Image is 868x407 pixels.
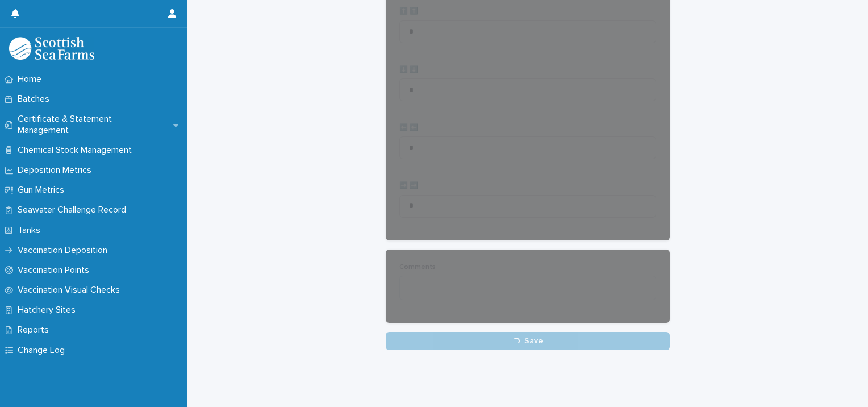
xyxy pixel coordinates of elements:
p: Vaccination Points [13,265,98,276]
p: Chemical Stock Management [13,145,141,156]
p: Vaccination Deposition [13,245,116,256]
p: Seawater Challenge Record [13,205,135,215]
img: uOABhIYSsOPhGJQdTwEw [9,37,94,60]
p: Reports [13,325,58,335]
button: Save [386,332,670,350]
p: Deposition Metrics [13,165,101,176]
p: Gun Metrics [13,185,73,196]
p: Home [13,74,51,85]
p: Tanks [13,225,49,236]
span: Save [524,337,543,345]
p: Certificate & Statement Management [13,114,173,135]
p: Change Log [13,345,74,356]
p: Batches [13,94,59,105]
p: Hatchery Sites [13,305,85,315]
p: Vaccination Visual Checks [13,285,129,296]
